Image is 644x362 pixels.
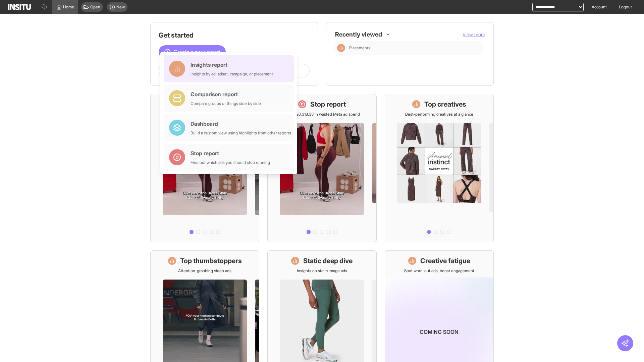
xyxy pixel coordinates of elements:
[405,112,473,117] p: Best-performing creatives at a glance
[349,45,370,51] span: Placements
[385,94,494,242] a: Top creativesBest-performing creatives at a glance
[150,94,259,242] a: What's live nowSee all active ads instantly
[191,120,291,128] div: Dashboard
[191,71,273,77] div: Insights by ad, adset, campaign, or placement
[284,112,360,117] p: Save £20,318.33 in wasted Meta ad spend
[267,94,376,242] a: Stop reportSave £20,318.33 in wasted Meta ad spend
[337,44,345,52] div: Insights
[463,32,485,37] span: View more
[297,268,347,274] p: Insights on static image ads
[463,31,485,38] button: View more
[8,4,31,10] img: Logo
[191,101,261,106] div: Compare groups of things side by side
[424,100,466,109] h1: Top creatives
[310,100,346,109] h1: Stop report
[191,149,270,157] div: Stop report
[173,48,220,56] span: Create a new report
[63,4,74,10] span: Home
[178,268,231,274] p: Attention-grabbing video ads
[180,256,242,265] h1: Top thumbstoppers
[90,4,100,10] span: Open
[191,130,291,136] div: Build a custom view using highlights from other reports
[159,31,310,40] h1: Get started
[191,160,270,165] div: Find out which ads you should stop running
[303,256,353,265] h1: Static deep dive
[116,4,125,10] span: New
[159,45,226,59] button: Create a new report
[191,90,261,98] div: Comparison report
[191,61,273,69] div: Insights report
[349,45,480,51] span: Placements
